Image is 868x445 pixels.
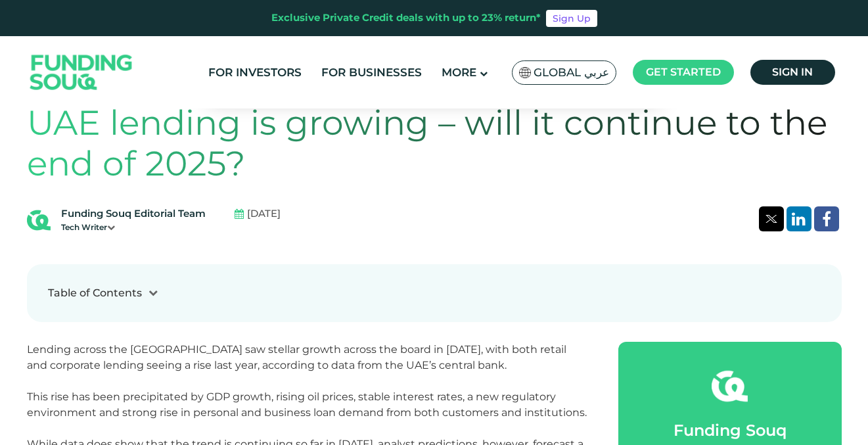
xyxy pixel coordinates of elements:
a: Sign Up [546,10,597,27]
img: Blog Author [27,208,51,232]
div: Funding Souq Editorial Team [61,206,206,222]
h1: UAE lending is growing – will it continue to the end of 2025? [27,103,842,185]
div: Tech Writer [61,222,206,233]
span: Global عربي [534,65,609,80]
span: Sign in [772,66,813,78]
div: Table of Contents [48,285,142,301]
span: Get started [646,66,721,78]
a: For Businesses [318,62,425,83]
span: More [442,66,476,79]
span: Funding Souq [674,421,787,440]
img: SA Flag [519,67,531,78]
div: Exclusive Private Credit deals with up to 23% return* [271,11,541,26]
img: Logo [17,39,146,106]
a: For Investors [205,62,305,83]
img: fsicon [712,368,748,404]
a: Sign in [750,60,835,85]
img: twitter [765,215,777,223]
span: [DATE] [247,206,281,222]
